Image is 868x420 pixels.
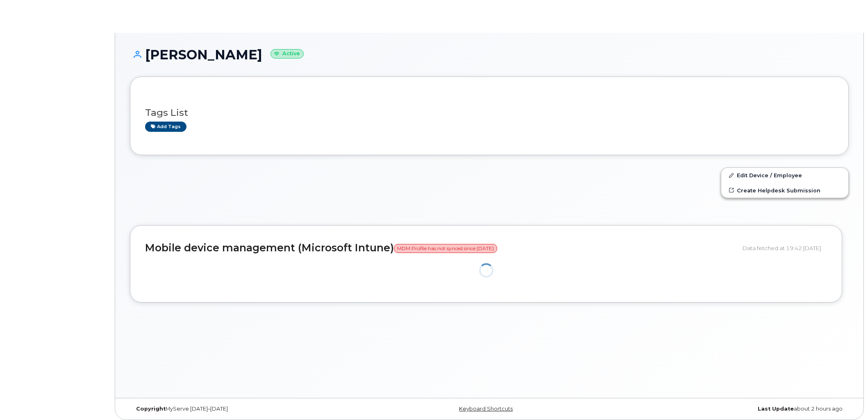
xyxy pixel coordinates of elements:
[721,168,848,183] a: Edit Device / Employee
[743,240,827,256] div: Data fetched at 19:42 [DATE]
[130,47,849,62] h1: [PERSON_NAME]
[130,406,370,412] div: MyServe [DATE]–[DATE]
[721,183,848,198] a: Create Helpdesk Submission
[145,108,834,118] h3: Tags List
[394,244,497,253] span: MDM Profile has not synced since [DATE]
[758,406,794,412] strong: Last Update
[609,406,849,412] div: about 2 hours ago
[136,406,166,412] strong: Copyright
[270,49,304,59] small: Active
[459,406,513,412] a: Keyboard Shortcuts
[145,122,186,132] a: Add tags
[145,242,736,254] h2: Mobile device management (Microsoft Intune)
